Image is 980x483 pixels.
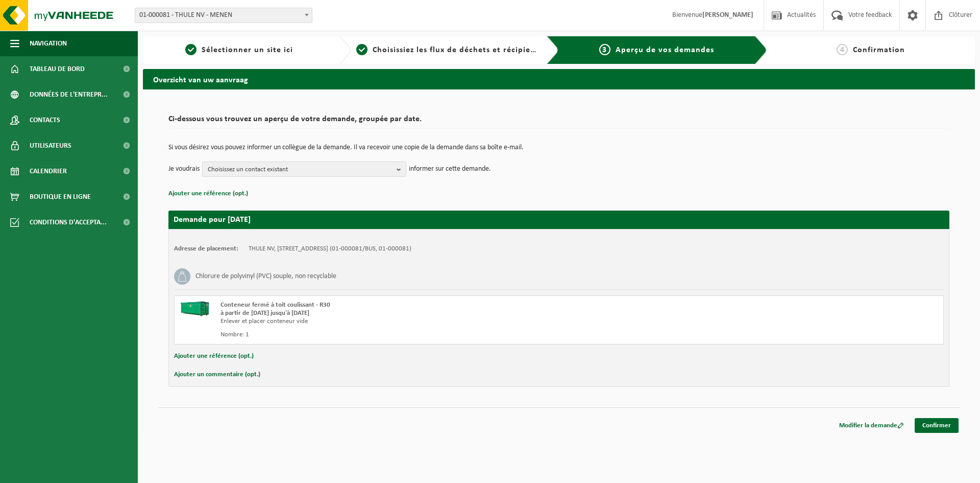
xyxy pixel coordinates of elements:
span: 2 [356,44,367,55]
div: Enlever et placer conteneur vide [220,317,600,326]
span: 3 [599,44,610,55]
span: Choisissez un contact existant [208,162,393,177]
span: 4 [837,44,848,55]
span: Boutique en ligne [30,184,91,210]
strong: à partir de [DATE] jusqu'à [DATE] [220,310,309,316]
span: Sélectionner un site ici [202,46,293,54]
a: 2Choisissiez les flux de déchets et récipients [356,44,539,56]
span: Aperçu de vos demandes [616,46,714,54]
strong: [PERSON_NAME] [702,11,753,19]
h2: Ci-dessous vous trouvez un aperçu de votre demande, groupée par date. [168,115,949,129]
td: THULE NV, [STREET_ADDRESS] (01-000081/BUS, 01-000081) [249,245,411,253]
span: Contacts [30,107,60,133]
button: Ajouter une référence (opt.) [168,187,248,200]
span: Tableau de bord [30,56,85,82]
p: Je voudrais [168,162,200,177]
button: Choisissez un contact existant [202,162,406,177]
span: Choisissiez les flux de déchets et récipients [373,46,543,54]
a: 1Sélectionner un site ici [148,44,331,56]
div: Nombre: 1 [220,331,600,339]
span: 01-000081 - THULE NV - MENEN [135,8,312,22]
button: Ajouter un commentaire (opt.) [174,368,260,381]
span: Navigation [30,31,67,56]
span: Conteneur fermé à toit coulissant - R30 [220,302,330,308]
span: Calendrier [30,158,67,184]
span: Confirmation [853,46,905,54]
strong: Adresse de placement: [174,245,238,252]
strong: Demande pour [DATE] [174,216,251,224]
img: HK-XR-30-GN-00.png [180,301,210,316]
a: Modifier la demande [831,418,912,433]
h2: Overzicht van uw aanvraag [143,69,975,89]
p: informer sur cette demande. [409,162,491,177]
a: Confirmer [915,418,959,433]
span: Conditions d'accepta... [30,210,107,235]
span: Utilisateurs [30,133,71,158]
button: Ajouter une référence (opt.) [174,350,254,363]
p: Si vous désirez vous pouvez informer un collègue de la demande. Il va recevoir une copie de la de... [168,144,949,151]
span: Données de l'entrepr... [30,82,108,107]
span: 1 [185,44,197,55]
h3: Chlorure de polyvinyl (PVC) souple, non recyclable [195,268,336,285]
span: 01-000081 - THULE NV - MENEN [135,8,312,23]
